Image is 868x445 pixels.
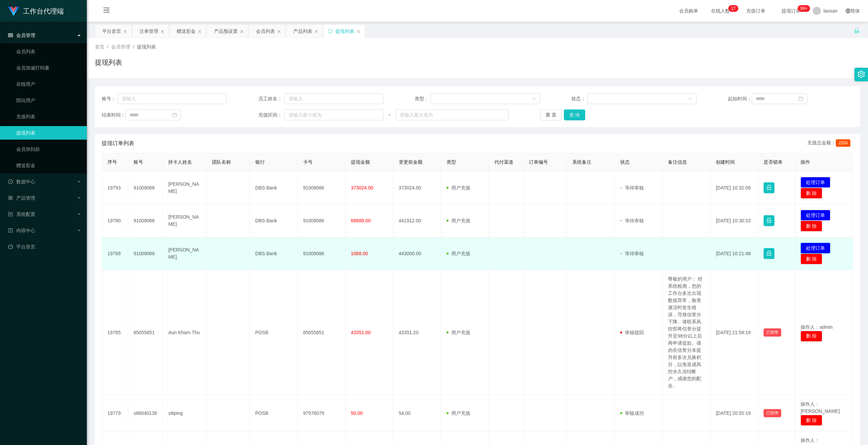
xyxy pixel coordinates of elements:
span: 类型 [447,159,456,165]
input: 请输入 [118,93,227,104]
i: 图标: close [123,29,127,34]
input: 请输入最小值为 [284,109,383,120]
h1: 提现列表 [95,57,122,67]
p: 1 [731,5,733,12]
span: 用户充值 [447,251,470,256]
td: 91009086 [128,204,163,237]
button: 删 除 [801,331,822,342]
button: 图标: lock [764,215,774,226]
span: 是否锁单 [764,159,783,165]
td: 19785 [102,270,128,395]
span: 1088.00 [351,251,368,256]
td: [DATE] 10:21:48 [710,237,758,270]
span: 银行 [255,159,265,165]
td: 54.00 [393,395,441,431]
a: 提现列表 [16,126,81,140]
sup: 17 [728,5,738,12]
span: 会员管理 [111,44,130,49]
span: 提现订单列表 [102,139,134,147]
i: 图标: check-circle-o [8,179,13,184]
span: 用户充值 [447,218,470,223]
button: 图标: lock [764,182,774,193]
i: 图标: calendar [172,113,177,117]
div: 产品预设置 [214,25,238,38]
span: ~ [383,112,396,119]
i: 图标: unlock [854,27,860,34]
i: 图标: profile [8,228,13,233]
a: 会员加减打码量 [16,61,81,75]
i: 图标: form [8,212,13,217]
td: 19790 [102,204,128,237]
span: 等待审核 [620,251,644,256]
td: 85055851 [128,270,163,395]
td: DBS Bank [250,171,298,204]
span: / [133,44,134,49]
span: 员工姓名： [258,95,285,102]
i: 图标: close [160,29,164,34]
input: 请输入 [284,93,383,104]
td: 91009086 [298,171,346,204]
span: 操作人：admin [801,324,832,330]
span: 数据中心 [8,179,35,184]
button: 处理订单 [801,243,830,254]
td: 85055851 [298,270,346,395]
button: 处理订单 [801,210,830,221]
span: 在线人数 [708,8,733,13]
td: DBS Bank [250,237,298,270]
button: 删 除 [801,188,822,199]
i: 图标: global [846,8,850,13]
span: 产品管理 [8,195,35,201]
i: 图标: setting [857,70,865,78]
i: 图标: calendar [798,96,803,101]
sup: 1050 [798,5,810,12]
div: 产品列表 [293,25,312,38]
i: 图标: close [198,29,202,34]
td: [DATE] 10:30:53 [710,204,758,237]
a: 会员列表 [16,45,81,58]
span: 账号： [102,95,118,102]
td: 91009086 [298,237,346,270]
a: 赠送彩金 [16,159,81,172]
td: 443000.00 [393,237,441,270]
span: / [107,44,108,49]
button: 已锁单 [764,328,781,337]
td: 19793 [102,171,128,204]
button: 处理订单 [801,177,830,188]
span: 订单编号 [529,159,548,165]
div: 平台首页 [102,25,121,38]
span: 账号 [134,159,143,165]
i: 图标: close [277,29,281,34]
h1: 工作台代理端 [23,0,64,22]
span: 等待审核 [620,218,644,223]
button: 已锁单 [764,409,781,417]
span: 68888.00 [351,218,371,223]
a: 在线用户 [16,77,81,91]
span: 审核成功 [620,410,644,416]
span: 操作 [801,159,810,165]
td: [PERSON_NAME] [163,171,206,204]
span: 备注信息 [668,159,687,165]
span: 系统备注 [572,159,591,165]
span: 373024.00 [351,185,373,190]
span: 审核驳回 [620,330,644,335]
span: 用户充值 [447,185,470,190]
input: 请输入最大值为 [396,109,509,120]
a: 充值列表 [16,110,81,123]
td: [DATE] 21:59:19 [710,270,758,395]
i: 图标: table [8,33,13,38]
div: 充值总金额： [807,139,853,147]
span: 2554 [836,139,850,147]
span: 提现列表 [137,44,156,49]
p: 7 [733,5,736,12]
td: DBS Bank [250,204,298,237]
span: 50.00 [351,410,363,416]
i: 图标: menu-fold [95,0,118,22]
span: 内容中心 [8,228,35,233]
span: 持卡人姓名 [168,159,192,165]
td: 19779 [102,395,128,431]
span: 卡号 [303,159,313,165]
span: 序号 [107,159,117,165]
button: 查 询 [564,109,586,120]
span: 代付渠道 [494,159,513,165]
i: 图标: sync [328,29,333,34]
